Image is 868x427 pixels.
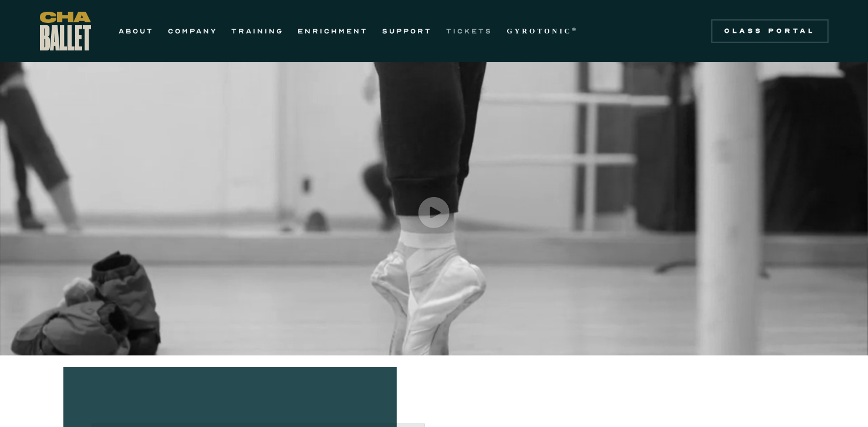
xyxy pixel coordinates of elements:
a: ABOUT [119,24,154,38]
strong: GYROTONIC [507,27,572,35]
a: COMPANY [168,24,218,38]
a: SUPPORT [383,24,433,38]
a: Class Portal [711,19,829,43]
sup: ® [572,26,579,32]
a: home [40,12,91,50]
a: TRAINING [232,24,284,38]
div: Class Portal [718,26,822,36]
a: GYROTONIC® [507,24,579,38]
a: TICKETS [447,24,493,38]
a: ENRICHMENT [298,24,369,38]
